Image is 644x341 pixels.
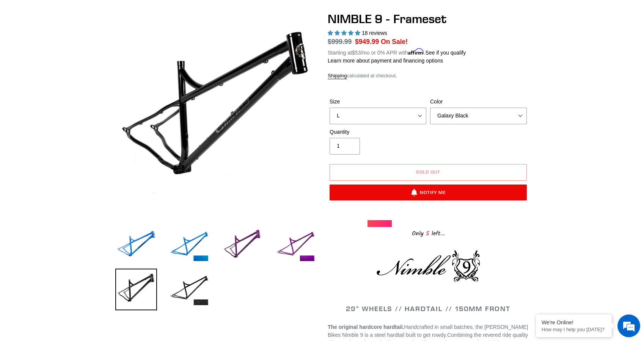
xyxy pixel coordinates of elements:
[328,47,466,57] p: Starting at /mo or 0% APR with .
[115,269,157,310] img: Load image into Gallery viewer, NIMBLE 9 - Frameset
[275,225,316,266] img: Load image into Gallery viewer, NIMBLE 9 - Frameset
[124,4,143,22] div: Minimize live chat window
[24,38,43,57] img: d_696896380_company_1647369064580_696896380
[368,227,489,239] div: Only left...
[221,225,263,266] img: Load image into Gallery viewer, NIMBLE 9 - Frameset
[44,95,105,172] span: We're online!
[426,50,466,56] a: See if you qualify - Learn more about Affirm Financing (opens in modal)
[542,327,606,332] p: How may I help you today?
[328,324,528,338] span: Handcrafted in small batches, the [PERSON_NAME] Bikes Nimble 9 is a steel hardtail built to get r...
[352,50,361,56] span: $53
[362,30,387,36] span: 18 reviews
[328,58,443,64] a: Learn more about payment and financing options
[328,73,347,79] a: Shipping
[430,98,527,106] label: Color
[115,225,157,266] img: Load image into Gallery viewer, NIMBLE 9 - Frameset
[346,304,510,313] span: 29" WHEELS // HARDTAIL // 150MM FRONT
[416,169,440,175] span: Sold out
[4,207,145,233] textarea: Type your message and hit 'Enter'
[328,38,352,45] s: $999.99
[168,225,210,266] img: Load image into Gallery viewer, NIMBLE 9 - Frameset
[328,12,529,26] h1: NIMBLE 9 - Frameset
[330,98,426,106] label: Size
[542,319,606,325] div: We're Online!
[328,72,529,80] div: calculated at checkout.
[8,42,20,53] div: Navigation go back
[328,30,362,36] span: 4.89 stars
[328,324,404,330] strong: The original hardcore hardtail.
[51,42,139,52] div: Chat with us now
[424,229,432,238] span: 5
[355,38,379,45] span: $949.99
[408,48,424,55] span: Affirm
[330,164,527,181] button: Sold out
[168,269,210,310] img: Load image into Gallery viewer, NIMBLE 9 - Frameset
[330,185,527,200] button: Notify Me
[381,37,408,47] span: On Sale!
[330,128,426,136] label: Quantity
